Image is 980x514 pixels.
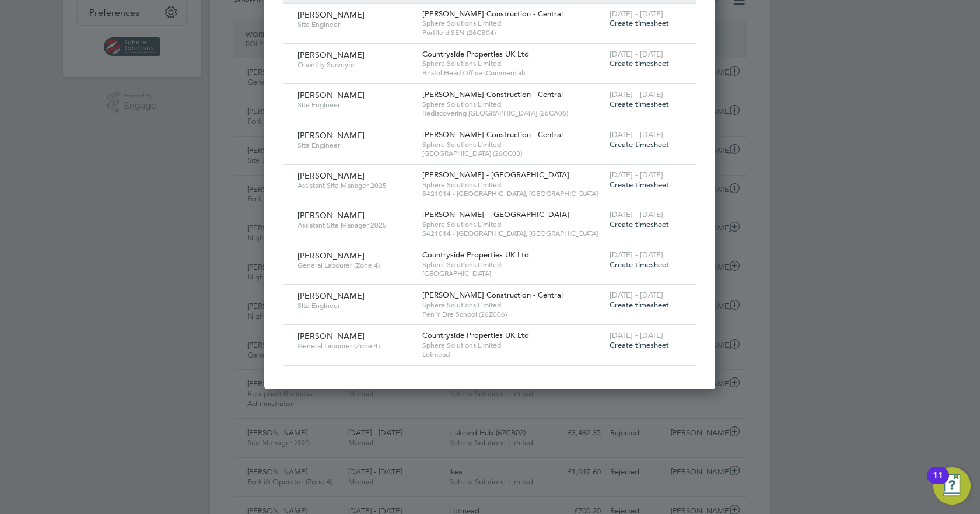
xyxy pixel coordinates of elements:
[297,60,414,69] span: Quantity Surveyor
[610,180,669,190] span: Create timesheet
[422,310,604,319] span: Pen Y Dre School (26Z006)
[422,260,604,270] span: Sphere Solutions Limited
[297,100,414,110] span: Site Engineer
[610,250,663,260] span: [DATE] - [DATE]
[422,19,604,28] span: Sphere Solutions Limited
[422,220,604,229] span: Sphere Solutions Limited
[422,209,569,219] span: [PERSON_NAME] - [GEOGRAPHIC_DATA]
[610,209,663,219] span: [DATE] - [DATE]
[297,141,414,150] span: Site Engineer
[610,290,663,300] span: [DATE] - [DATE]
[297,250,365,261] span: [PERSON_NAME]
[422,330,529,340] span: Countryside Properties UK Ltd
[297,181,414,190] span: Assistant Site Manager 2025
[297,221,414,230] span: Assistant Site Manager 2025
[297,341,414,351] span: General Labourer (Zone 4)
[422,9,563,19] span: [PERSON_NAME] Construction - Central
[297,301,414,310] span: Site Engineer
[422,130,563,139] span: [PERSON_NAME] Construction - Central
[610,58,669,68] span: Create timesheet
[610,130,663,139] span: [DATE] - [DATE]
[422,149,604,158] span: [GEOGRAPHIC_DATA] (26CC03)
[297,130,365,141] span: [PERSON_NAME]
[422,49,529,59] span: Countryside Properties UK Ltd
[610,139,669,149] span: Create timesheet
[422,180,604,190] span: Sphere Solutions Limited
[422,269,604,278] span: [GEOGRAPHIC_DATA]
[610,9,663,19] span: [DATE] - [DATE]
[610,18,669,28] span: Create timesheet
[297,291,365,301] span: [PERSON_NAME]
[422,100,604,109] span: Sphere Solutions Limited
[297,261,414,270] span: General Labourer (Zone 4)
[297,331,365,341] span: [PERSON_NAME]
[422,290,563,300] span: [PERSON_NAME] Construction - Central
[422,250,529,260] span: Countryside Properties UK Ltd
[422,140,604,149] span: Sphere Solutions Limited
[933,475,943,491] div: 11
[422,300,604,310] span: Sphere Solutions Limited
[422,59,604,68] span: Sphere Solutions Limited
[297,50,365,60] span: [PERSON_NAME]
[297,210,365,221] span: [PERSON_NAME]
[610,260,669,270] span: Create timesheet
[422,189,604,198] span: S421014 - [GEOGRAPHIC_DATA], [GEOGRAPHIC_DATA]
[610,340,669,350] span: Create timesheet
[297,9,365,20] span: [PERSON_NAME]
[422,350,604,359] span: Lotmead
[422,68,604,78] span: Bristol Head Office (Commercial)
[422,170,569,180] span: [PERSON_NAME] - [GEOGRAPHIC_DATA]
[610,89,663,99] span: [DATE] - [DATE]
[610,49,663,59] span: [DATE] - [DATE]
[610,170,663,180] span: [DATE] - [DATE]
[610,99,669,109] span: Create timesheet
[610,300,669,310] span: Create timesheet
[422,89,563,99] span: [PERSON_NAME] Construction - Central
[297,90,365,100] span: [PERSON_NAME]
[933,467,971,505] button: Open Resource Center, 11 new notifications
[297,170,365,181] span: [PERSON_NAME]
[610,330,663,340] span: [DATE] - [DATE]
[422,341,604,350] span: Sphere Solutions Limited
[297,20,414,29] span: Site Engineer
[422,28,604,37] span: Portfield SEN (26CB04)
[422,229,604,238] span: S421014 - [GEOGRAPHIC_DATA], [GEOGRAPHIC_DATA]
[422,109,604,118] span: Rediscovering [GEOGRAPHIC_DATA] (26CA06)
[610,219,669,229] span: Create timesheet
